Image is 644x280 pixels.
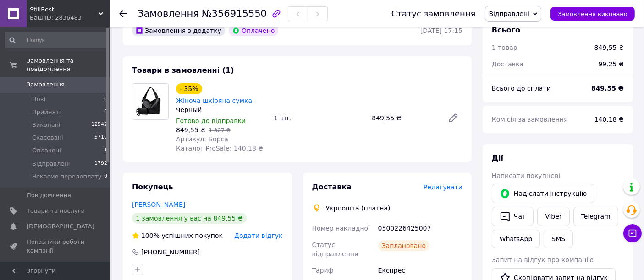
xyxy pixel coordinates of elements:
span: Готово до відправки [176,117,246,124]
span: №356915550 [202,8,267,19]
button: Надіслати інструкцію [492,184,594,203]
button: Замовлення виконано [550,7,635,21]
div: 849,55 ₴ [594,43,624,52]
span: Комісія за замовлення [492,116,568,123]
a: Жіноча шкіряна сумка [176,97,252,104]
div: Укрпошта (платна) [324,204,393,213]
time: [DATE] 17:15 [420,27,462,34]
div: Заплановано [378,240,430,251]
span: 140.18 ₴ [594,116,624,123]
span: Запит на відгук про компанію [492,256,594,264]
div: Оплачено [229,25,278,36]
span: 0 [104,172,107,181]
span: Доставка [492,60,523,68]
div: Повернутися назад [119,9,127,18]
span: Відправлені [32,160,70,168]
b: 849.55 ₴ [591,85,624,92]
span: Товари та послуги [27,207,85,215]
span: Каталог ProSale: 140.18 ₴ [176,145,263,152]
span: 5710 [94,134,107,142]
button: Чат [492,207,534,226]
span: Всього [492,26,520,34]
span: Замовлення [138,8,199,19]
div: 1 замовлення у вас на 849,55 ₴ [132,213,247,224]
div: 0500226425007 [376,220,464,237]
span: Редагувати [424,183,462,191]
span: Оплачені [32,146,61,155]
span: Товари в замовленні (1) [132,66,234,75]
button: SMS [544,230,573,248]
span: Нові [32,95,45,103]
span: Дії [492,154,503,162]
input: Пошук [5,32,108,48]
div: успішних покупок [132,231,223,240]
span: Прийняті [32,108,61,116]
span: 0 [104,95,107,103]
span: Замовлення виконано [558,11,627,17]
span: Номер накладної [312,225,370,232]
div: Черный [176,105,267,114]
span: Замовлення [27,81,65,89]
img: Жіноча шкіряна сумка [132,86,168,117]
div: Замовлення з додатку [132,25,225,36]
div: 849,55 ₴ [368,112,440,124]
a: [PERSON_NAME] [132,201,185,208]
span: Виконані [32,121,61,129]
span: Додати відгук [234,232,282,239]
span: Артикул: Борса [176,135,228,143]
span: [DEMOGRAPHIC_DATA] [27,222,94,231]
span: 1 [104,146,107,155]
span: Чекаємо передоплату [32,172,102,181]
div: - 35% [176,83,202,94]
span: 849,55 ₴ [176,126,205,134]
div: Ваш ID: 2836483 [30,14,110,22]
span: Покупець [132,183,173,191]
span: Всього до сплати [492,85,551,92]
span: 1 307 ₴ [209,127,230,134]
span: Відправлені [489,10,530,17]
span: 12542 [91,121,107,129]
span: 0 [104,108,107,116]
a: Telegram [573,207,618,226]
span: Тариф [312,267,334,274]
span: Доставка [312,183,352,191]
a: WhatsApp [492,230,540,248]
span: 100% [141,232,160,239]
div: Експрес [376,262,464,279]
div: [PHONE_NUMBER] [140,248,201,257]
span: Повідомлення [27,191,71,199]
span: StillBest [30,5,99,14]
span: Скасовані [32,134,63,142]
button: Чат з покупцем [623,224,642,242]
div: Статус замовлення [391,9,476,18]
span: 1 товар [492,44,517,51]
div: 99.25 ₴ [593,54,629,74]
a: Viber [537,207,569,226]
a: Редагувати [444,109,462,127]
span: Статус відправлення [312,241,358,258]
span: 1792 [94,160,107,168]
div: 1 шт. [270,112,369,124]
span: Замовлення та повідомлення [27,57,110,73]
span: Показники роботи компанії [27,238,85,254]
span: Написати покупцеві [492,172,560,179]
